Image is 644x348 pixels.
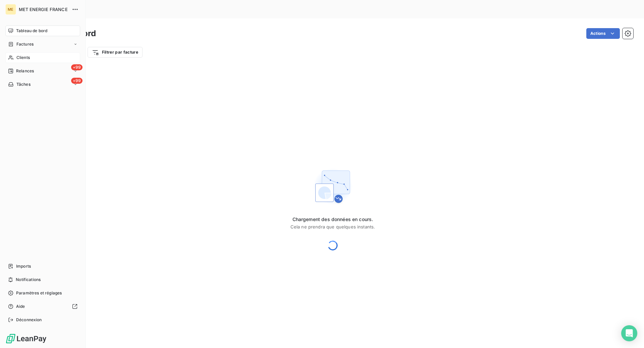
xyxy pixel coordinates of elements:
span: Clients [16,55,30,61]
span: Tableau de bord [16,28,47,34]
span: +99 [71,64,83,70]
span: Relances [16,68,34,74]
a: Aide [5,301,80,312]
span: Cela ne prendra que quelques instants. [290,224,375,229]
img: First time [311,165,354,208]
span: Chargement des données en cours. [290,216,375,223]
span: Notifications [16,277,41,283]
button: Actions [586,28,620,39]
span: Factures [16,41,34,47]
span: Paramètres et réglages [16,290,62,296]
img: Logo LeanPay [5,333,47,344]
span: Tâches [16,81,31,87]
span: Déconnexion [16,317,42,323]
button: Filtrer par facture [88,47,143,58]
span: Aide [16,303,25,309]
span: Imports [16,263,31,269]
div: Open Intercom Messenger [621,325,637,341]
span: +99 [71,78,83,84]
